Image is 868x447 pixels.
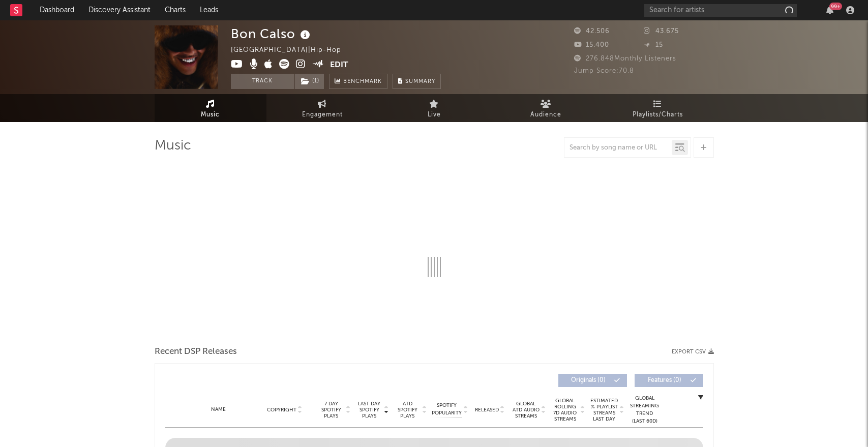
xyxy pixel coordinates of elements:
span: 15 [644,42,663,48]
span: Audience [530,109,561,121]
span: Features ( 0 ) [641,377,688,383]
span: Last Day Spotify Plays [356,401,383,419]
input: Search for artists [644,4,797,17]
input: Search by song name or URL [564,144,672,152]
span: Engagement [302,109,343,121]
span: Estimated % Playlist Streams Last Day [590,398,618,422]
div: [GEOGRAPHIC_DATA] | Hip-Hop [231,44,353,56]
span: Recent DSP Releases [155,346,237,358]
a: Playlists/Charts [602,94,714,122]
span: Global ATD Audio Streams [512,401,540,419]
span: 42.506 [574,28,610,35]
a: Music [155,94,266,122]
span: Music [201,109,220,121]
span: 43.675 [644,28,679,35]
button: Export CSV [672,349,714,355]
span: 276.848 Monthly Listeners [574,55,676,62]
div: Bon Calso [231,25,313,42]
span: Playlists/Charts [633,109,683,121]
button: (1) [295,74,324,89]
span: Jump Score: 70.8 [574,68,634,74]
div: 99 + [829,3,842,10]
button: Edit [330,59,348,72]
span: Global Rolling 7D Audio Streams [551,398,579,422]
span: ATD Spotify Plays [394,401,421,419]
span: Summary [405,79,435,84]
a: Live [378,94,490,122]
div: Name [186,406,252,413]
button: Track [231,74,294,89]
button: Originals(0) [558,374,627,387]
a: Audience [490,94,602,122]
button: 99+ [826,6,833,14]
span: Released [475,407,499,413]
span: 15.400 [574,42,609,48]
span: 7 Day Spotify Plays [318,401,345,419]
a: Engagement [266,94,378,122]
span: Copyright [267,407,296,413]
div: Global Streaming Trend (Last 60D) [630,395,660,425]
span: Live [428,109,441,121]
button: Features(0) [635,374,703,387]
span: Benchmark [343,76,382,88]
a: Benchmark [329,74,387,89]
span: Spotify Popularity [432,402,462,417]
span: ( 1 ) [294,74,324,89]
button: Summary [393,74,441,89]
span: Originals ( 0 ) [565,377,612,383]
